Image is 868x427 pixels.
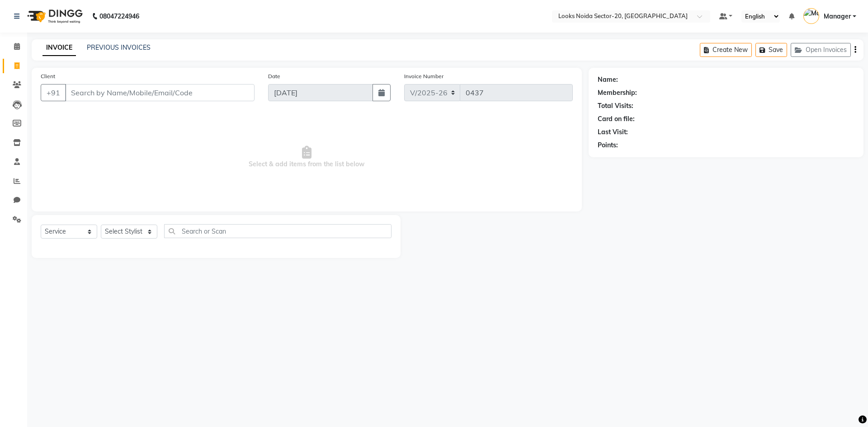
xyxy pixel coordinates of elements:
[23,4,85,29] img: logo
[598,127,628,137] div: Last Visit:
[65,84,255,101] input: Search by Name/Mobile/Email/Code
[41,112,573,202] span: Select & add items from the list below
[824,12,851,21] span: Manager
[42,40,76,56] a: INVOICE
[164,224,392,238] input: Search or Scan
[598,114,635,124] div: Card on file:
[598,75,618,84] div: Name:
[755,43,787,57] button: Save
[791,43,851,57] button: Open Invoices
[598,141,618,150] div: Points:
[99,4,139,29] b: 08047224946
[41,72,55,80] label: Client
[598,101,633,111] div: Total Visits:
[803,8,819,24] img: Manager
[700,43,752,57] button: Create New
[41,84,66,101] button: +91
[598,88,637,98] div: Membership:
[87,43,151,52] a: PREVIOUS INVOICES
[268,72,280,80] label: Date
[404,72,443,80] label: Invoice Number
